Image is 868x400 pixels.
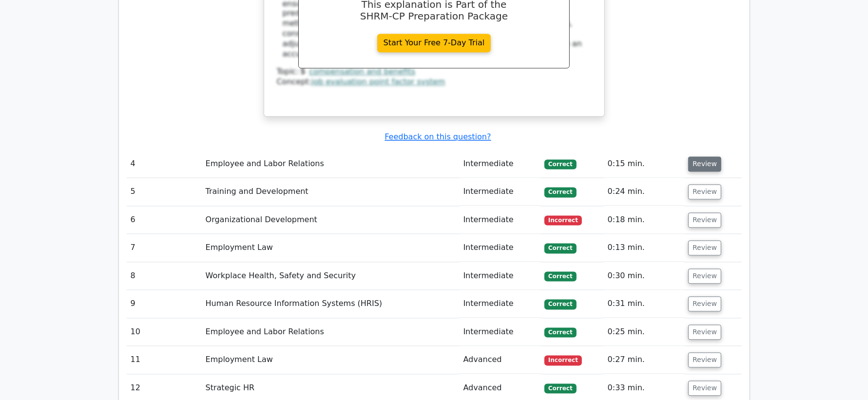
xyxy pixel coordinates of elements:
[202,346,460,374] td: Employment Law
[460,346,541,374] td: Advanced
[127,178,202,206] td: 5
[688,269,721,284] button: Review
[127,151,202,178] td: 4
[688,241,721,256] button: Review
[127,346,202,374] td: 11
[202,263,460,290] td: Workplace Health, Safety and Security
[688,353,721,368] button: Review
[377,34,491,53] a: Start Your Free 7-Day Trial
[544,160,576,170] span: Correct
[460,151,541,178] td: Intermediate
[688,213,721,228] button: Review
[385,133,491,142] a: Feedback on this question?
[460,290,541,318] td: Intermediate
[544,188,576,197] span: Correct
[460,263,541,290] td: Intermediate
[544,244,576,253] span: Correct
[688,185,721,200] button: Review
[277,67,592,77] div: Topic:
[277,77,592,88] div: Concept:
[544,216,582,226] span: Incorrect
[127,319,202,346] td: 10
[604,178,684,206] td: 0:24 min.
[460,234,541,262] td: Intermediate
[604,151,684,178] td: 0:15 min.
[604,234,684,262] td: 0:13 min.
[544,272,576,282] span: Correct
[544,356,582,365] span: Incorrect
[202,151,460,178] td: Employee and Labor Relations
[604,263,684,290] td: 0:30 min.
[544,328,576,338] span: Correct
[127,290,202,318] td: 9
[688,157,721,172] button: Review
[127,234,202,262] td: 7
[202,290,460,318] td: Human Resource Information Systems (HRIS)
[202,207,460,234] td: Organizational Development
[460,207,541,234] td: Intermediate
[460,178,541,206] td: Intermediate
[544,300,576,309] span: Correct
[604,290,684,318] td: 0:31 min.
[688,297,721,312] button: Review
[544,384,576,394] span: Correct
[604,207,684,234] td: 0:18 min.
[460,319,541,346] td: Intermediate
[688,325,721,340] button: Review
[311,77,445,87] a: job evaluation point factor system
[604,319,684,346] td: 0:25 min.
[127,263,202,290] td: 8
[309,67,415,76] a: compensation and benefits
[688,381,721,396] button: Review
[127,207,202,234] td: 6
[202,234,460,262] td: Employment Law
[202,319,460,346] td: Employee and Labor Relations
[604,346,684,374] td: 0:27 min.
[202,178,460,206] td: Training and Development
